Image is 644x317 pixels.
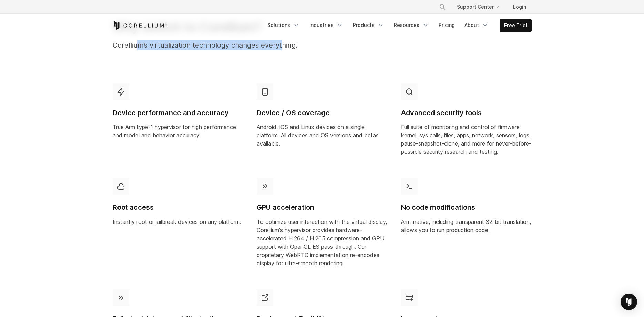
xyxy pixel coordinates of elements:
[263,19,304,31] a: Solutions
[401,123,532,156] p: Full suite of monitoring and control of firmware kernel, sys calls, files, apps, network, sensors...
[390,19,433,31] a: Resources
[257,203,387,212] h4: GPU acceleration
[113,21,167,30] a: Corellium Home
[349,19,388,31] a: Products
[401,218,532,234] p: Arm-native, including transparent 32-bit translation, allows you to run production code.
[305,19,347,31] a: Industries
[435,19,459,31] a: Pricing
[401,108,532,118] h4: Advanced security tools
[460,19,493,31] a: About
[113,40,387,50] p: Corellium’s virtualization technology changes everything.
[263,19,532,32] div: Navigation Menu
[257,108,387,118] h4: Device / OS coverage
[431,1,532,13] div: Navigation Menu
[451,1,505,13] a: Support Center
[113,218,243,226] p: Instantly root or jailbreak devices on any platform.
[257,218,387,267] p: To optimize user interaction with the virtual display, Corellium's hypervisor provides hardware-a...
[257,123,387,148] p: Android, iOS and Linux devices on a single platform. All devices and OS versions and betas availa...
[113,203,243,212] h4: Root access
[621,294,637,310] div: Open Intercom Messenger
[113,108,243,118] h4: Device performance and accuracy
[401,203,532,212] h4: No code modifications
[113,123,243,139] p: True Arm type-1 hypervisor for high performance and model and behavior accuracy.
[500,19,531,32] a: Free Trial
[436,1,449,13] button: Search
[508,1,532,13] a: Login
